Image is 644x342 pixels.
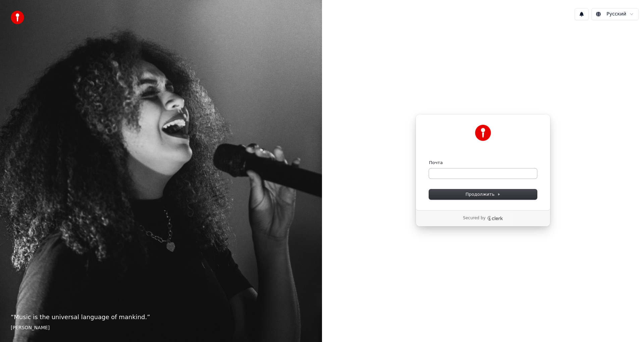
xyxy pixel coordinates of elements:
button: Продолжить [429,189,537,199]
p: Secured by [463,216,485,221]
p: “ Music is the universal language of mankind. ” [11,312,311,322]
img: youka [11,11,24,24]
footer: [PERSON_NAME] [11,325,311,331]
span: Продолжить [466,191,501,197]
label: Почта [429,160,443,166]
a: Clerk logo [487,216,503,221]
img: Youka [475,125,491,141]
